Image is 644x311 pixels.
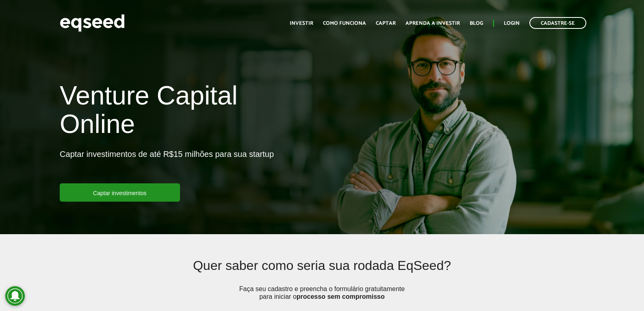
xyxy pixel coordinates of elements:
[376,21,396,26] a: Captar
[290,21,313,26] a: Investir
[529,17,586,29] a: Cadastre-se
[323,21,366,26] a: Como funciona
[60,81,316,143] h1: Venture Capital Online
[60,149,274,183] p: Captar investimentos de até R$15 milhões para sua startup
[504,21,520,26] a: Login
[60,183,180,202] a: Captar investimentos
[113,259,531,285] h2: Quer saber como seria sua rodada EqSeed?
[405,21,460,26] a: Aprenda a investir
[60,12,125,34] img: EqSeed
[297,293,385,300] strong: processo sem compromisso
[470,21,483,26] a: Blog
